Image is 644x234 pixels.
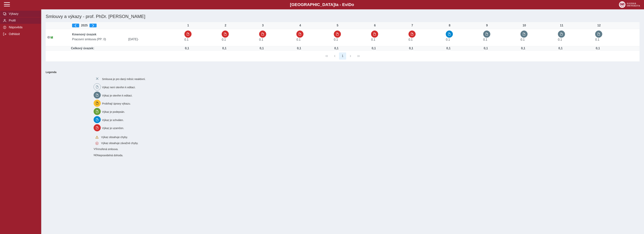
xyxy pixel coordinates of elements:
[102,102,131,105] span: Probíhají úpravy výkazu.
[334,38,338,41] span: Úvazek : 0,8 h / den. 4 h / týden.
[519,47,527,50] div: Úvazek : 0,8 h / den. 4 h / týden.
[94,154,97,157] span: Smlouva vnořená do kmene
[333,47,340,50] div: Úvazek : 0,8 h / den. 4 h / týden.
[445,47,452,50] div: Úvazek : 0,8 h / den. 4 h / týden.
[101,136,128,139] span: Výkaz obsahuje chyby.
[335,2,336,7] span: t
[295,47,303,50] div: Úvazek : 0,8 h / den. 4 h / týden.
[221,47,228,50] div: Úvazek : 0,8 h / den. 4 h / týden.
[184,24,192,27] div: 1
[11,2,633,7] b: [GEOGRAPHIC_DATA] a - Evi
[102,94,133,97] span: Výkaz je otevřen k editaci.
[407,47,415,50] div: Úvazek : 0,8 h / den. 4 h / týden.
[102,127,124,130] span: Výkaz je uzamčen.
[102,110,125,113] span: Výkaz je podepsán.
[371,24,379,27] div: 6
[408,24,416,27] div: 7
[339,52,346,60] button: 1
[44,12,542,21] h1: Smlouvy a výkazy - prof. PhDr. [PERSON_NAME]
[222,38,226,41] span: Úvazek : 0,8 h / den. 4 h / týden.
[259,38,263,41] span: Úvazek : 0,8 h / den. 4 h / týden.
[446,24,453,27] div: 8
[44,69,638,75] b: Legenda
[520,24,528,27] div: 10
[258,47,265,50] div: Úvazek : 0,8 h / den. 4 h / týden.
[72,33,96,36] b: Kmenový úvazek
[482,47,490,50] div: Úvazek : 0,8 h / den. 4 h / týden.
[184,38,189,41] span: Úvazek : 0,8 h / den. 4 h / týden.
[370,47,377,50] div: Úvazek : 0,8 h / den. 4 h / týden.
[71,46,183,51] td: Celkový úvazek:
[520,38,525,41] span: Úvazek : 0,8 h / den. 4 h / týden.
[101,142,138,145] span: Výkaz obsahuje závažné chyby.
[558,38,562,41] span: Úvazek : 0,8 h / den. 4 h / týden.
[71,38,127,41] span: Pracovní smlouva (PP: 0)
[352,2,354,7] span: o
[371,38,375,41] span: Úvazek : 0,8 h / den. 4 h / týden.
[8,12,38,16] span: Výkazy
[8,26,38,29] span: Nápověda
[51,36,53,39] span: Údaje souhlasí s údaji v Magionu
[138,38,139,41] span: -
[594,47,602,50] div: Úvazek : 0,8 h / den. 4 h / týden.
[102,86,136,89] span: Výkaz není otevřen k editaci.
[8,32,38,36] span: Odhlásit
[296,24,304,27] div: 4
[483,24,491,27] div: 9
[72,24,181,27] div: 2025
[102,118,124,121] span: Výkaz je schválen.
[102,78,146,81] span: Smlouva je pro daný měsíc neaktivní.
[98,154,123,157] span: Nepravidelná dohoda.
[595,38,599,41] span: Úvazek : 0,8 h / den. 4 h / týden.
[8,19,38,22] span: Profil
[334,24,341,27] div: 5
[557,47,564,50] div: Úvazek : 0,8 h / den. 4 h / týden.
[446,38,450,41] span: Úvazek : 0,8 h / den. 4 h / týden.
[259,24,267,27] div: 3
[483,38,487,41] span: Úvazek : 0,8 h / den. 4 h / týden.
[558,24,565,27] div: 11
[595,24,603,27] div: 12
[183,47,191,50] div: Úvazek : 0,8 h / den. 4 h / týden.
[127,38,183,41] span: [DATE]
[47,36,50,39] i: Smlouva je aktivní
[97,148,118,151] span: Vnořená smlouva.
[222,24,229,27] div: 2
[619,1,640,8] img: logo_web_su.png
[348,2,351,7] span: D
[408,38,413,41] span: Úvazek : 0,8 h / den. 4 h / týden.
[296,38,300,41] span: Úvazek : 0,8 h / den. 4 h / týden.
[94,147,97,150] span: Smlouva vnořená do kmene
